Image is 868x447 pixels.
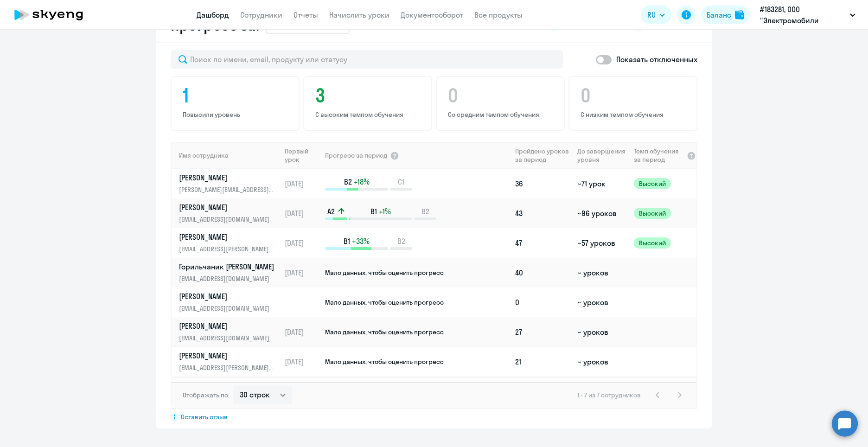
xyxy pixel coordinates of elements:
[511,287,574,317] td: 0
[325,268,444,277] span: Мало данных, чтобы оценить прогресс
[294,10,318,19] a: Отчеты
[183,391,230,399] span: Отображать по:
[179,274,274,284] p: [EMAIL_ADDRESS][DOMAIN_NAME]
[760,4,846,26] p: #183281, ООО "Электромобили Мануфэкчуринг Рус"
[179,244,274,254] p: [EMAIL_ADDRESS][PERSON_NAME][DOMAIN_NAME]
[179,172,274,183] p: [PERSON_NAME]
[574,347,630,377] td: ~ уроков
[179,262,274,272] p: Горильчаник [PERSON_NAME]
[281,258,324,287] td: [DATE]
[179,185,274,195] p: [PERSON_NAME][EMAIL_ADDRESS][DOMAIN_NAME]
[397,236,405,246] span: B2
[179,172,281,195] a: [PERSON_NAME][PERSON_NAME][EMAIL_ADDRESS][DOMAIN_NAME]
[370,206,377,217] span: B1
[281,198,324,228] td: [DATE]
[179,321,281,343] a: [PERSON_NAME][EMAIL_ADDRESS][DOMAIN_NAME]
[352,236,370,246] span: +33%
[647,9,656,20] span: RU
[511,347,574,377] td: 21
[574,198,630,228] td: ~96 уроков
[634,147,684,164] span: Темп обучения за период
[197,10,229,19] a: Дашборд
[327,206,335,217] span: A2
[511,258,574,287] td: 40
[179,303,274,313] p: [EMAIL_ADDRESS][DOMAIN_NAME]
[511,169,574,198] td: 36
[315,110,423,119] p: С высоким темпом обучения
[398,177,404,187] span: C1
[315,84,423,107] h4: 3
[344,236,350,246] span: B1
[641,6,671,24] button: RU
[325,151,387,160] span: Прогресс за период
[179,351,281,373] a: [PERSON_NAME][EMAIL_ADDRESS][PERSON_NAME][DOMAIN_NAME]
[183,110,290,119] p: Повысили уровень
[707,9,731,20] div: Баланс
[474,10,523,19] a: Все продукты
[171,50,563,69] input: Поиск по имени, email, продукту или статусу
[574,169,630,198] td: ~71 урок
[616,54,697,65] p: Показать отключенных
[325,298,444,307] span: Мало данных, чтобы оценить прогресс
[344,177,352,187] span: B2
[379,206,391,217] span: +1%
[179,363,274,373] p: [EMAIL_ADDRESS][PERSON_NAME][DOMAIN_NAME]
[179,291,281,313] a: [PERSON_NAME][EMAIL_ADDRESS][DOMAIN_NAME]
[281,347,324,377] td: [DATE]
[179,333,274,343] p: [EMAIL_ADDRESS][DOMAIN_NAME]
[179,214,274,224] p: [EMAIL_ADDRESS][DOMAIN_NAME]
[179,202,274,212] p: [PERSON_NAME]
[755,4,860,26] button: #183281, ООО "Электромобили Мануфэкчуринг Рус"
[401,10,463,19] a: Документооборот
[511,198,574,228] td: 43
[574,258,630,287] td: ~ уроков
[325,358,444,366] span: Мало данных, чтобы оценить прогресс
[701,6,750,24] button: Балансbalance
[574,228,630,258] td: ~57 уроков
[421,206,429,217] span: B2
[183,84,290,107] h4: 1
[354,177,370,187] span: +18%
[634,178,671,189] span: Высокий
[281,142,324,169] th: Первый урок
[281,317,324,347] td: [DATE]
[172,142,281,169] th: Имя сотрудника
[179,291,274,301] p: [PERSON_NAME]
[511,317,574,347] td: 27
[179,232,274,242] p: [PERSON_NAME]
[735,10,744,19] img: balance
[281,228,324,258] td: [DATE]
[179,232,281,254] a: [PERSON_NAME][EMAIL_ADDRESS][PERSON_NAME][DOMAIN_NAME]
[240,10,282,19] a: Сотрудники
[574,287,630,317] td: ~ уроков
[511,142,574,169] th: Пройдено уроков за период
[179,262,281,284] a: Горильчаник [PERSON_NAME][EMAIL_ADDRESS][DOMAIN_NAME]
[577,391,641,399] span: 1 - 7 из 7 сотрудников
[325,328,444,336] span: Мало данных, чтобы оценить прогресс
[574,317,630,347] td: ~ уроков
[281,169,324,198] td: [DATE]
[634,237,671,249] span: Высокий
[574,142,630,169] th: До завершения уровня
[179,351,274,361] p: [PERSON_NAME]
[329,10,389,19] a: Начислить уроки
[181,413,228,421] span: Оставить отзыв
[634,208,671,219] span: Высокий
[179,202,281,224] a: [PERSON_NAME][EMAIL_ADDRESS][DOMAIN_NAME]
[511,228,574,258] td: 47
[179,321,274,331] p: [PERSON_NAME]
